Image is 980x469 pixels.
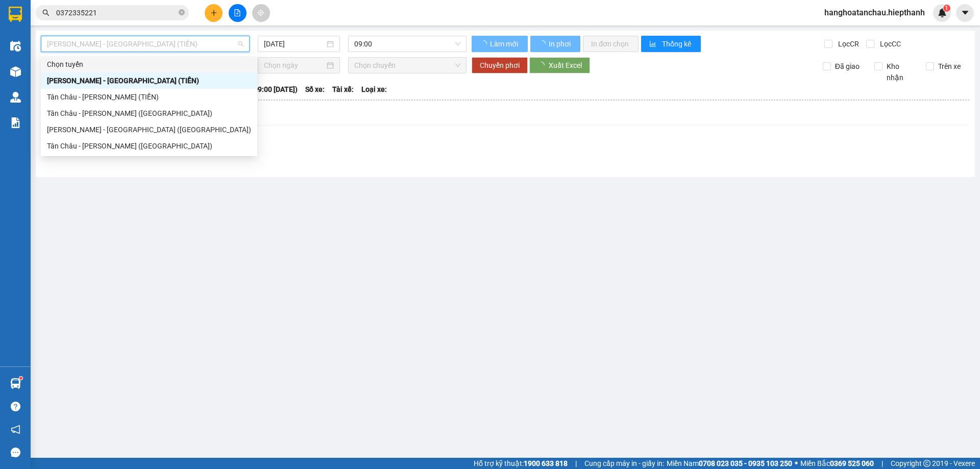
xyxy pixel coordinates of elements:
[524,459,568,467] strong: 1900 633 818
[474,458,568,469] span: Hỗ trợ kỹ thuật:
[47,36,243,52] span: Hồ Chí Minh - Tân Châu (TIỀN)
[47,108,251,119] div: Tân Châu - [PERSON_NAME] ([GEOGRAPHIC_DATA])
[229,4,247,22] button: file-add
[472,36,528,52] button: Làm mới
[42,9,50,16] span: search
[179,9,185,15] span: close-circle
[41,56,257,72] div: Chọn tuyến
[938,8,947,17] img: icon-new-feature
[795,461,798,465] span: ⚪️
[699,459,792,467] strong: 0708 023 035 - 0935 103 250
[549,38,572,50] span: In phơi
[257,9,264,16] span: aim
[10,378,21,389] img: warehouse-icon
[56,7,177,18] input: Tìm tên, số ĐT hoặc mã đơn
[10,66,21,77] img: warehouse-icon
[10,117,21,128] img: solution-icon
[934,61,965,72] span: Trên xe
[41,105,257,121] div: Tân Châu - Hồ Chí Minh (Giường)
[883,61,918,83] span: Kho nhận
[876,38,902,50] span: Lọc CC
[575,458,577,469] span: |
[662,38,693,50] span: Thống kê
[490,38,520,50] span: Làm mới
[649,40,658,48] span: bar-chart
[11,425,20,434] span: notification
[19,377,22,380] sup: 1
[800,458,874,469] span: Miền Bắc
[47,124,251,135] div: [PERSON_NAME] - [GEOGRAPHIC_DATA] ([GEOGRAPHIC_DATA])
[47,75,251,86] div: [PERSON_NAME] - [GEOGRAPHIC_DATA] (TIỀN)
[41,89,257,105] div: Tân Châu - Hồ Chí Minh (TIỀN)
[47,59,251,70] div: Chọn tuyến
[41,138,257,154] div: Tân Châu - Hồ Chí Minh (Giường)
[332,84,354,95] span: Tài xế:
[538,40,547,47] span: loading
[480,40,488,47] span: loading
[830,459,874,467] strong: 0369 525 060
[583,36,639,52] button: In đơn chọn
[41,72,257,89] div: Hồ Chí Minh - Tân Châu (TIỀN)
[223,84,298,95] span: Chuyến: (09:00 [DATE])
[945,5,948,12] span: 1
[923,460,930,467] span: copyright
[530,36,580,52] button: In phơi
[252,4,270,22] button: aim
[41,121,257,138] div: Hồ Chí Minh - Tân Châu (Giường)
[11,448,20,457] span: message
[234,9,241,16] span: file-add
[264,60,325,71] input: Chọn ngày
[881,458,883,469] span: |
[354,36,460,52] span: 09:00
[10,41,21,52] img: warehouse-icon
[205,4,223,22] button: plus
[10,92,21,103] img: warehouse-icon
[667,458,792,469] span: Miền Nam
[9,7,22,22] img: logo-vxr
[472,57,528,73] button: Chuyển phơi
[956,4,974,22] button: caret-down
[47,140,251,152] div: Tân Châu - [PERSON_NAME] ([GEOGRAPHIC_DATA])
[361,84,387,95] span: Loại xe:
[305,84,325,95] span: Số xe:
[584,458,664,469] span: Cung cấp máy in - giấy in:
[831,61,864,72] span: Đã giao
[641,36,701,52] button: bar-chartThống kê
[943,5,950,12] sup: 1
[11,402,20,411] span: question-circle
[834,38,861,50] span: Lọc CR
[264,38,325,50] input: 13/09/2025
[210,9,217,16] span: plus
[529,57,590,73] button: Xuất Excel
[961,8,970,17] span: caret-down
[354,58,460,73] span: Chọn chuyến
[179,8,185,18] span: close-circle
[816,6,933,19] span: hanghoatanchau.hiepthanh
[47,91,251,103] div: Tân Châu - [PERSON_NAME] (TIỀN)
